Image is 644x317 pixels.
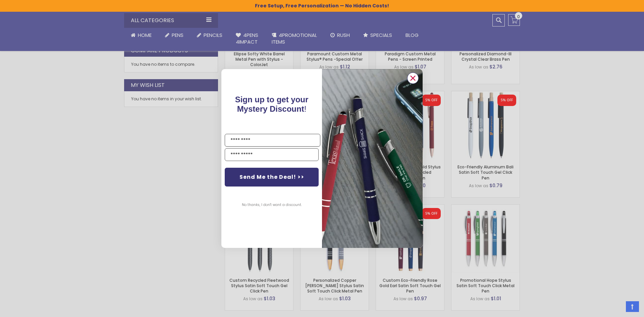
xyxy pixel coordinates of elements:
[225,168,319,187] button: Send Me the Deal! >>
[407,72,419,84] button: Close dialog
[238,197,305,213] button: No thanks, I don't want a discount.
[235,95,309,113] span: !
[322,69,423,248] img: pop-up-image
[235,95,309,113] span: Sign up to get your Mystery Discount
